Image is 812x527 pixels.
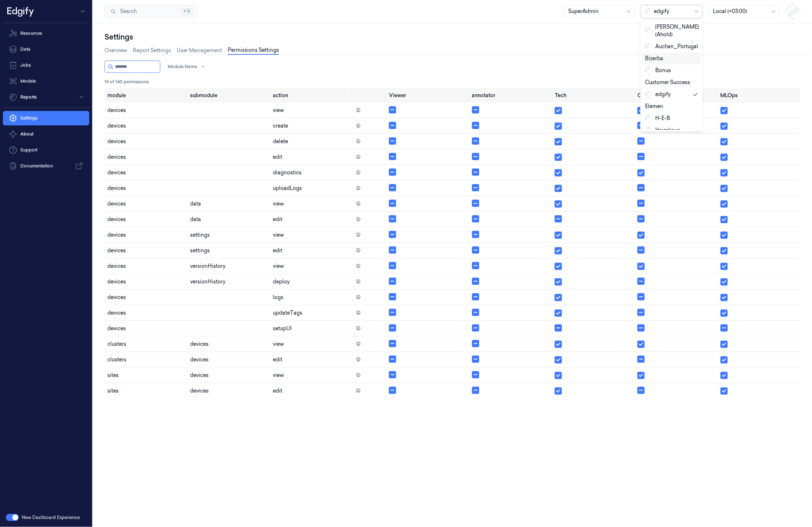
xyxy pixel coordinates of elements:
[104,103,187,118] td: devices
[187,274,270,290] td: versionHistory
[187,227,270,243] td: settings
[3,143,89,157] a: Support
[104,383,187,399] td: sites
[187,258,270,274] td: versionHistory
[645,67,671,74] div: Bonus
[270,212,353,227] td: edit
[104,180,187,196] td: devices
[133,47,171,54] a: Report Settings
[3,26,89,41] a: Resources
[117,8,137,15] span: Search
[187,196,270,212] td: data
[645,23,699,38] div: [PERSON_NAME] (Ahold)
[645,55,663,62] div: Bizerba
[270,149,353,165] td: edit
[270,134,353,149] td: delete
[104,336,187,352] td: clusters
[104,274,187,290] td: devices
[3,159,89,173] a: Documentation
[104,79,149,85] span: 19 of 140 permissions
[270,368,353,383] td: view
[645,126,680,134] div: Heimkaup
[104,47,127,54] a: Overview
[270,243,353,258] td: edit
[104,149,187,165] td: devices
[3,74,89,88] a: Models
[270,274,353,290] td: deploy
[3,42,89,57] a: Data
[78,5,89,17] button: Toggle Navigation
[104,368,187,383] td: sites
[104,352,187,368] td: clusters
[104,5,197,18] button: Search⌘K
[228,46,279,55] a: Permissions Settings
[645,115,670,122] div: H-E-B
[386,88,469,103] th: Viewer
[3,58,89,72] a: Jobs
[645,79,690,86] div: Customer Success
[104,134,187,149] td: devices
[104,212,187,227] td: devices
[469,88,552,103] th: annotator
[635,88,717,103] th: Owner
[187,212,270,227] td: data
[270,118,353,134] td: create
[3,127,89,141] button: About
[270,227,353,243] td: view
[645,43,698,50] div: Auchan_Portugal
[3,90,89,104] button: Reports
[270,290,353,305] td: logs
[177,47,222,54] a: User Management
[104,32,800,42] div: Settings
[187,368,270,383] td: devices
[270,88,353,103] th: action
[187,383,270,399] td: devices
[270,305,353,321] td: updateTags
[104,305,187,321] td: devices
[270,336,353,352] td: view
[270,383,353,399] td: edit
[270,165,353,180] td: diagnostics
[270,103,353,118] td: view
[270,196,353,212] td: view
[187,88,270,103] th: submodule
[270,258,353,274] td: view
[718,88,800,103] th: MLOps
[104,88,187,103] th: module
[104,196,187,212] td: devices
[187,336,270,352] td: devices
[104,118,187,134] td: devices
[104,258,187,274] td: devices
[104,243,187,258] td: devices
[187,243,270,258] td: settings
[104,227,187,243] td: devices
[104,290,187,305] td: devices
[3,111,89,125] a: Settings
[270,321,353,336] td: setupUI
[645,91,670,98] div: edgify
[270,180,353,196] td: uploadLogs
[270,352,353,368] td: edit
[187,352,270,368] td: devices
[104,165,187,180] td: devices
[552,88,635,103] th: Tech
[645,103,663,110] div: Elemen
[104,321,187,336] td: devices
